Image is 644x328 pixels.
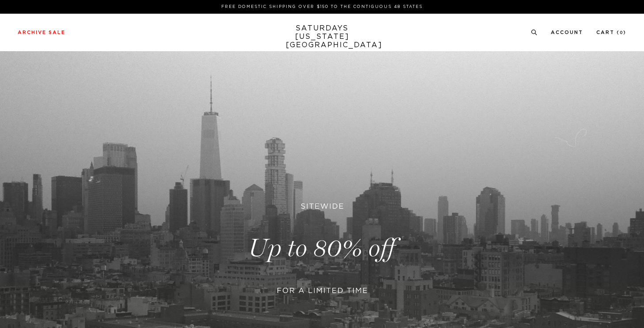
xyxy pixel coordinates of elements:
[596,30,626,35] a: Cart (0)
[21,4,623,10] p: FREE DOMESTIC SHIPPING OVER $150 TO THE CONTIGUOUS 48 STATES
[18,30,65,35] a: Archive Sale
[551,30,583,35] a: Account
[620,31,623,35] small: 0
[286,24,359,49] a: SATURDAYS[US_STATE][GEOGRAPHIC_DATA]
